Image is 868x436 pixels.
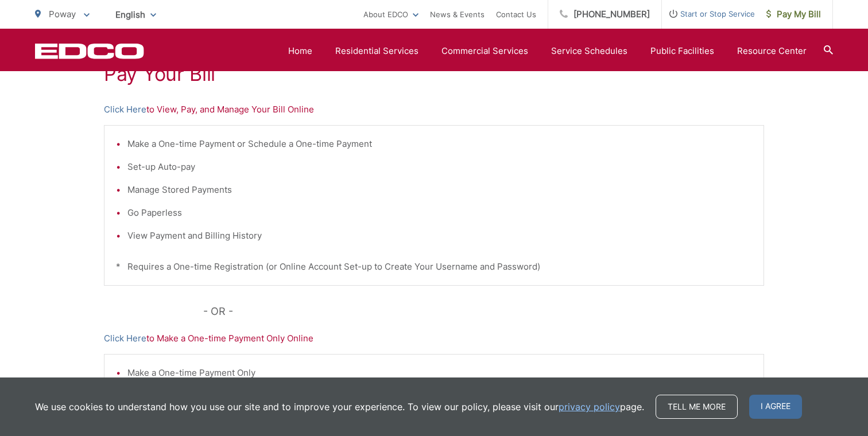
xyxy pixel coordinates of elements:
p: * Requires a One-time Registration (or Online Account Set-up to Create Your Username and Password) [116,260,752,274]
h1: Pay Your Bill [104,63,764,85]
a: Home [288,44,312,58]
li: Make a One-time Payment or Schedule a One-time Payment [127,137,752,151]
a: Contact Us [496,7,536,21]
li: Make a One-time Payment Only [127,366,752,380]
a: Commercial Services [441,44,528,58]
p: to View, Pay, and Manage Your Bill Online [104,103,764,116]
a: About EDCO [363,7,418,21]
p: - OR - [203,303,765,320]
p: We use cookies to understand how you use our site and to improve your experience. To view our pol... [35,400,644,414]
a: Resource Center [737,44,807,58]
p: to Make a One-time Payment Only Online [104,332,764,345]
a: Service Schedules [551,44,627,58]
span: Poway [49,9,76,20]
span: English [107,5,165,25]
a: Click Here [104,103,146,116]
a: Tell me more [656,395,738,419]
li: Go Paperless [127,206,752,220]
span: Pay My Bill [766,7,821,21]
a: Public Facilities [650,44,714,58]
span: I agree [749,395,802,419]
a: EDCD logo. Return to the homepage. [35,43,144,59]
a: Residential Services [335,44,418,58]
li: Manage Stored Payments [127,183,752,197]
li: Set-up Auto-pay [127,160,752,174]
li: View Payment and Billing History [127,229,752,243]
a: News & Events [430,7,485,21]
a: privacy policy [559,400,620,414]
a: Click Here [104,332,146,345]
